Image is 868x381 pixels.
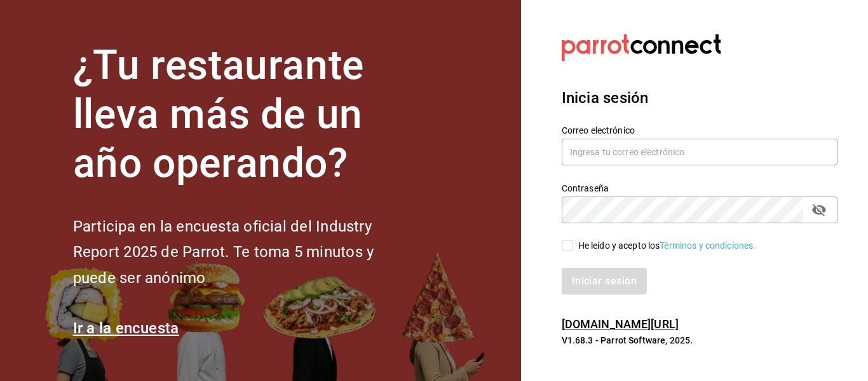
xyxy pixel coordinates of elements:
div: He leído y acepto los [578,239,756,253]
h3: Inicia sesión [562,87,837,109]
p: V1.68.3 - Parrot Software, 2025. [562,334,837,347]
a: Términos y condiciones. [660,240,756,251]
a: [DOMAIN_NAME][URL] [562,317,679,331]
label: Contraseña [562,184,837,193]
input: Ingresa tu correo electrónico [562,139,837,165]
button: passwordField [808,199,830,221]
a: Ir a la encuesta [73,319,179,337]
label: Correo electrónico [562,126,837,135]
h2: Participa en la encuesta oficial del Industry Report 2025 de Parrot. Te toma 5 minutos y puede se... [73,214,416,291]
h1: ¿Tu restaurante lleva más de un año operando? [73,41,416,188]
